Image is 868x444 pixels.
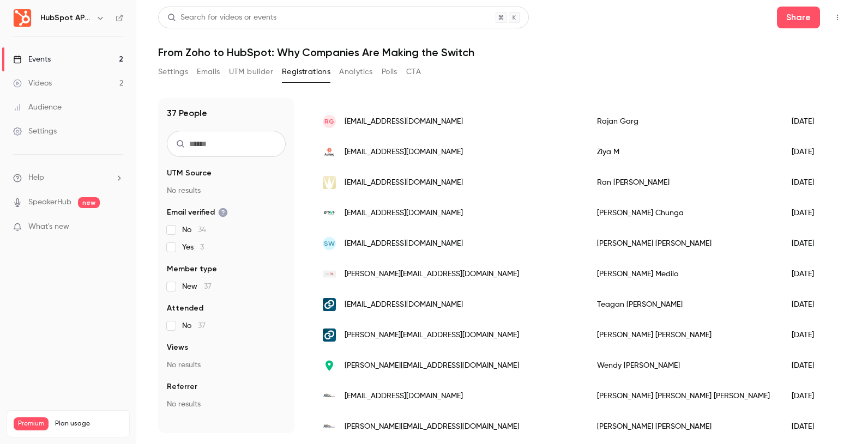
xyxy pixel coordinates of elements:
[323,359,336,372] img: drivingchange.nz
[182,320,206,331] span: No
[345,147,463,158] span: [EMAIL_ADDRESS][DOMAIN_NAME]
[28,197,71,208] a: SpeakerHub
[28,221,69,233] span: What's new
[167,381,197,392] span: Referrer
[13,54,51,65] div: Events
[781,106,836,137] div: [DATE]
[167,360,286,370] p: No results
[167,342,188,353] span: Views
[345,299,463,311] span: [EMAIL_ADDRESS][DOMAIN_NAME]
[324,239,335,248] span: SW
[167,12,276,23] div: Search for videos or events
[198,226,206,234] span: 34
[13,102,62,113] div: Audience
[345,360,519,372] span: [PERSON_NAME][EMAIL_ADDRESS][DOMAIN_NAME]
[323,145,336,159] img: auriseg.com
[339,63,373,81] button: Analytics
[586,198,781,228] div: [PERSON_NAME] Chunga
[586,228,781,259] div: [PERSON_NAME] [PERSON_NAME]
[586,320,781,350] div: [PERSON_NAME] [PERSON_NAME]
[324,117,334,126] span: RG
[28,172,44,184] span: Help
[167,168,212,179] span: UTM Source
[55,419,123,428] span: Plan usage
[14,417,49,430] span: Premium
[204,283,212,290] span: 37
[345,177,463,188] span: [EMAIL_ADDRESS][DOMAIN_NAME]
[777,7,820,28] button: Share
[323,298,336,311] img: c-c.com.au
[586,381,781,411] div: [PERSON_NAME] [PERSON_NAME] [PERSON_NAME]
[586,411,781,442] div: [PERSON_NAME] [PERSON_NAME]
[323,329,336,342] img: c-c.com.au
[781,320,836,350] div: [DATE]
[282,63,330,81] button: Registrations
[323,267,336,281] img: nexusmarketing.com
[586,106,781,137] div: Rajan Garg
[167,107,207,120] h1: 37 People
[167,399,286,410] p: No results
[200,244,204,251] span: 3
[345,391,463,402] span: [EMAIL_ADDRESS][DOMAIN_NAME]
[13,172,123,184] li: help-dropdown-opener
[323,176,336,189] img: uniware.com.au
[781,167,836,198] div: [DATE]
[167,207,228,218] span: Email verified
[345,238,463,250] span: [EMAIL_ADDRESS][DOMAIN_NAME]
[158,63,188,81] button: Settings
[345,269,519,280] span: [PERSON_NAME][EMAIL_ADDRESS][DOMAIN_NAME]
[345,208,463,219] span: [EMAIL_ADDRESS][DOMAIN_NAME]
[781,381,836,411] div: [DATE]
[382,63,397,81] button: Polls
[781,137,836,167] div: [DATE]
[167,264,217,275] span: Member type
[323,420,336,433] img: peoplepartnersbpo.com
[781,259,836,289] div: [DATE]
[182,242,204,253] span: Yes
[781,350,836,381] div: [DATE]
[198,322,206,330] span: 37
[781,198,836,228] div: [DATE]
[229,63,273,81] button: UTM builder
[781,289,836,320] div: [DATE]
[586,289,781,320] div: Teagan [PERSON_NAME]
[167,168,286,410] section: facet-groups
[586,167,781,198] div: Ran [PERSON_NAME]
[781,411,836,442] div: [DATE]
[345,330,519,341] span: [PERSON_NAME][EMAIL_ADDRESS][DOMAIN_NAME]
[586,137,781,167] div: Ziya M
[167,303,203,314] span: Attended
[167,185,286,196] p: No results
[110,222,123,232] iframe: Noticeable Trigger
[182,224,206,235] span: No
[13,126,57,137] div: Settings
[78,197,100,208] span: new
[586,259,781,289] div: [PERSON_NAME] Medilo
[406,63,421,81] button: CTA
[345,116,463,127] span: [EMAIL_ADDRESS][DOMAIN_NAME]
[345,421,519,433] span: [PERSON_NAME][EMAIL_ADDRESS][DOMAIN_NAME]
[182,281,212,292] span: New
[323,206,336,220] img: grows.pro
[586,350,781,381] div: Wendy [PERSON_NAME]
[158,46,846,59] h1: From Zoho to HubSpot: Why Companies Are Making the Switch
[323,390,336,403] img: peoplepartnersbpo.com
[13,78,52,89] div: Videos
[14,9,31,27] img: HubSpot APAC
[40,13,92,23] h6: HubSpot APAC
[781,228,836,259] div: [DATE]
[197,63,220,81] button: Emails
